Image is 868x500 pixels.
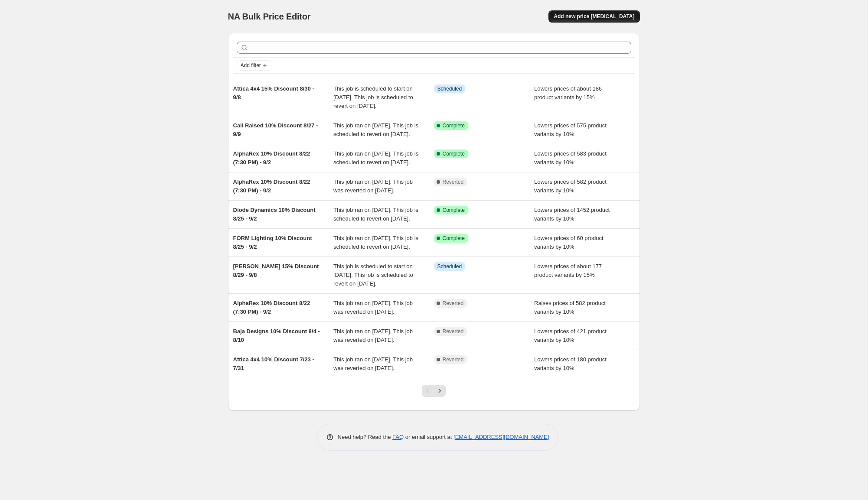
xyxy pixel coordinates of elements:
nav: Pagination [422,385,446,397]
button: Add filter [237,60,271,71]
span: Complete [443,207,465,214]
span: Add filter [241,62,261,69]
span: Reverted [443,300,464,307]
span: Reverted [443,328,464,335]
span: Need help? Read the [338,434,393,440]
span: This job ran on [DATE]. This job is scheduled to revert on [DATE]. [333,207,418,222]
span: Lowers prices of about 177 product variants by 15% [534,263,602,278]
span: Lowers prices of 575 product variants by 10% [534,122,607,137]
span: [PERSON_NAME] 15% Discount 8/29 - 9/8 [233,263,319,278]
span: Raises prices of 582 product variants by 10% [534,300,606,315]
span: Lowers prices of 421 product variants by 10% [534,328,607,343]
span: This job ran on [DATE]. This job was reverted on [DATE]. [333,300,413,315]
span: This job ran on [DATE]. This job is scheduled to revert on [DATE]. [333,235,418,250]
span: Reverted [443,356,464,363]
span: Complete [443,235,465,242]
span: Lowers prices of 582 product variants by 10% [534,179,607,194]
span: Diode Dynamics 10% Discount 8/25 - 9/2 [233,207,316,222]
span: This job ran on [DATE]. This job is scheduled to revert on [DATE]. [333,122,418,137]
span: NA Bulk Price Editor [228,12,311,21]
a: FAQ [392,434,404,440]
button: Next [434,385,446,397]
span: Lowers prices of 1452 product variants by 10% [534,207,610,222]
span: Lowers prices of 180 product variants by 10% [534,356,607,371]
span: Baja Designs 10% Discount 8/4 - 8/10 [233,328,320,343]
span: AlphaRex 10% Discount 8/22 (7:30 PM) - 9/2 [233,300,310,315]
span: This job ran on [DATE]. This job was reverted on [DATE]. [333,356,413,371]
span: Cali Raised 10% Discount 8/27 - 9/9 [233,122,318,137]
span: Lowers prices of about 186 product variants by 15% [534,85,602,101]
a: [EMAIL_ADDRESS][DOMAIN_NAME] [454,434,549,440]
span: or email support at [404,434,454,440]
span: This job is scheduled to start on [DATE]. This job is scheduled to revert on [DATE]. [333,263,413,287]
span: AlphaRex 10% Discount 8/22 (7:30 PM) - 9/2 [233,150,310,166]
span: This job is scheduled to start on [DATE]. This job is scheduled to revert on [DATE]. [333,85,413,109]
span: Scheduled [437,85,462,92]
span: FORM Lighting 10% Discount 8/25 - 9/2 [233,235,312,250]
span: Attica 4x4 15% Discount 8/30 - 9/8 [233,85,314,101]
span: Add new price [MEDICAL_DATA] [554,13,634,20]
span: Complete [443,150,465,157]
span: Complete [443,122,465,129]
span: This job ran on [DATE]. This job was reverted on [DATE]. [333,179,413,194]
span: This job ran on [DATE]. This job is scheduled to revert on [DATE]. [333,150,418,166]
span: Reverted [443,179,464,185]
span: AlphaRex 10% Discount 8/22 (7:30 PM) - 9/2 [233,179,310,194]
span: Scheduled [437,263,462,270]
span: This job ran on [DATE]. This job was reverted on [DATE]. [333,328,413,343]
span: Lowers prices of 60 product variants by 10% [534,235,604,250]
span: Lowers prices of 583 product variants by 10% [534,150,607,166]
button: Add new price [MEDICAL_DATA] [548,10,640,23]
span: Attica 4x4 10% Discount 7/23 - 7/31 [233,356,314,371]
